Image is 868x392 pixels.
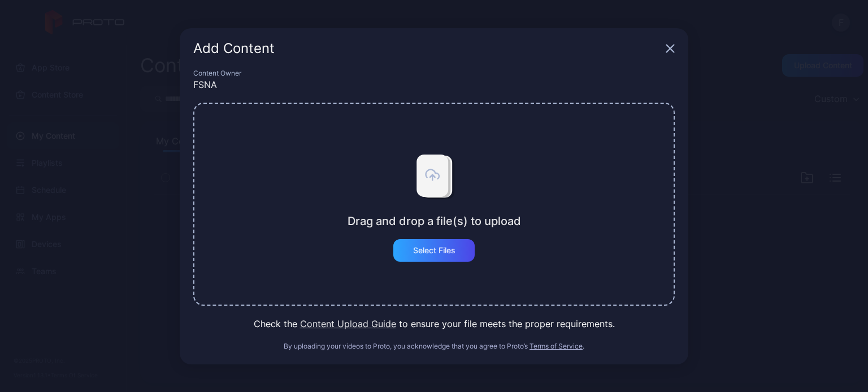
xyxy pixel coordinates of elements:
[193,69,675,78] div: Content Owner
[193,78,675,91] div: FSNA
[193,342,675,351] div: By uploading your videos to Proto, you acknowledge that you agree to Proto’s .
[393,239,475,262] button: Select Files
[530,342,583,351] button: Terms of Service
[300,317,396,331] button: Content Upload Guide
[193,42,661,55] div: Add Content
[348,214,521,228] div: Drag and drop a file(s) to upload
[413,246,455,255] div: Select Files
[193,317,675,331] div: Check the to ensure your file meets the proper requirements.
